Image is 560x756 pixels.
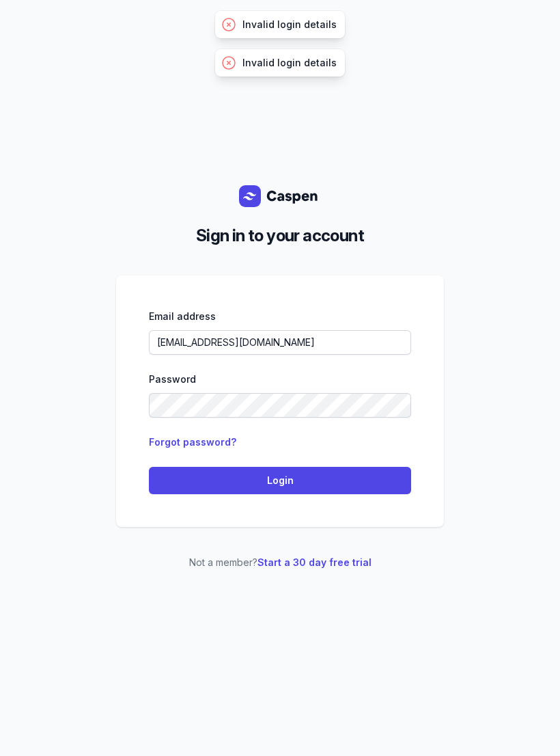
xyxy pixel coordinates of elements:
[149,330,411,355] input: Enter your email address...
[116,554,444,571] p: Not a member?
[157,472,403,489] span: Login
[127,224,433,248] h2: Sign in to your account
[149,436,236,448] a: Forgot password?
[242,56,337,70] p: Invalid login details
[149,371,411,388] div: Password
[149,467,411,494] button: Login
[257,556,372,568] a: Start a 30 day free trial
[242,18,337,31] p: Invalid login details
[149,308,411,325] div: Email address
